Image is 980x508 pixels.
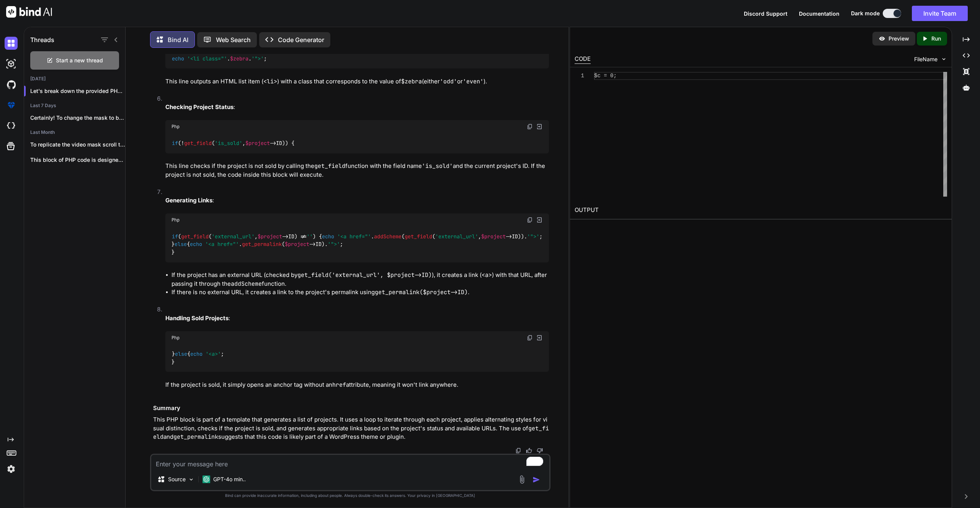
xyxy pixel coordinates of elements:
img: dislike [537,448,543,454]
code: get_field('external_url', $project->ID) [297,271,432,279]
span: $project [258,233,282,240]
span: FileName [914,55,938,63]
img: copy [527,335,533,341]
img: darkChat [5,37,18,50]
span: 'external_url' [212,233,255,240]
code: 'is_sold' [422,162,453,170]
img: githubDark [5,78,18,91]
img: attachment [518,475,526,484]
h2: OUTPUT [570,201,952,219]
img: Pick Models [188,476,194,483]
span: else [175,241,187,248]
span: Php [171,124,180,130]
img: Open in Browser [536,334,543,341]
img: icon [532,476,540,484]
img: copy [527,217,533,223]
img: Open in Browser [536,123,543,130]
span: '">' [328,241,340,248]
span: '">' [252,55,264,62]
p: Let's break down the provided PHP block ... [30,87,125,95]
span: if [172,233,178,240]
p: : [165,196,549,205]
h2: Last 7 Days [24,103,125,109]
code: (! ( , ->ID)) { [171,139,295,147]
span: echo [322,233,334,240]
h2: [DATE] [24,76,125,82]
p: Source [168,475,186,483]
p: This PHP block is part of a template that generates a list of projects. It uses a loop to iterate... [153,415,549,441]
span: $project [285,241,309,248]
code: href [332,381,346,389]
span: '<a>' [206,351,221,358]
span: '<li class="' [187,55,227,62]
p: Web Search [216,35,251,44]
span: Php [171,335,180,341]
span: 'external_url' [435,233,478,240]
h3: Summary [153,404,549,413]
span: $zebra [230,55,248,62]
span: echo [172,55,184,62]
p: This line outputs an HTML list item ( ) with a class that corresponds to the value of (either or ). [165,77,549,86]
p: Certainly! To change the mask to be... [30,114,125,122]
code: $zebra [401,78,422,85]
code: get_field [314,162,345,170]
p: Code Generator [278,35,324,44]
span: '<a href="' [337,233,371,240]
button: Invite Team [912,6,968,21]
span: if [172,140,178,147]
span: 'is_sold' [215,140,242,147]
p: Preview [889,35,909,42]
p: To replicate the video mask scroll transformation... [30,141,125,148]
span: get_permalink [242,241,282,248]
img: cloudideIcon [5,119,18,132]
img: premium [5,99,18,112]
img: darkAi-studio [5,57,18,70]
code: get_field [153,425,549,441]
p: Bind AI [168,35,188,44]
li: If the project has an external URL (checked by ), it creates a link ( ) with that URL, after pass... [171,271,549,288]
code: 'odd' [440,78,457,85]
span: '">' [527,233,539,240]
p: : [165,103,549,112]
code: } { ; } [171,350,224,366]
img: Bind AI [6,6,52,18]
code: ( ( , ->ID) != ) { . ( ( , ->ID)). ; } { . ( ->ID). ; } [171,233,542,256]
span: get_field [181,233,209,240]
span: else [175,351,187,358]
div: CODE [575,55,591,64]
li: If there is no external URL, it creates a link to the project's permalink using . [171,288,549,297]
span: get_field [405,233,432,240]
img: settings [5,462,18,475]
span: Dark mode [851,10,880,17]
div: 1 [575,72,584,80]
textarea: To enrich screen reader interactions, please activate Accessibility in Grammarly extension settings [151,455,549,469]
h1: Threads [30,35,54,44]
p: GPT-4o min.. [213,475,246,483]
code: get_permalink($project->ID) [375,288,468,296]
img: chevron down [941,56,947,62]
span: echo [190,351,203,358]
span: Php [171,217,180,223]
code: get_permalink [173,433,218,441]
span: addScheme [374,233,402,240]
p: If the project is sold, it simply opens an anchor tag without an attribute, meaning it won't link... [165,381,549,389]
button: Documentation [799,10,840,18]
span: Discord Support [744,10,787,17]
span: '' [307,233,313,240]
p: Bind can provide inaccurate information, including about people. Always double-check its answers.... [150,493,550,498]
span: echo [190,241,202,248]
strong: Handling Sold Projects [165,314,229,322]
code: 'even' [463,78,483,85]
p: This block of PHP code is designed... [30,156,125,164]
img: GPT-4o mini [203,475,210,483]
img: copy [515,448,521,454]
img: Open in Browser [536,217,543,223]
code: . . ; [171,55,268,63]
p: : [165,314,549,323]
span: Start a new thread [56,57,103,64]
button: Discord Support [744,10,787,18]
h2: Last Month [24,129,125,135]
img: copy [527,124,533,130]
code: <li> [263,78,277,85]
img: preview [879,35,885,42]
